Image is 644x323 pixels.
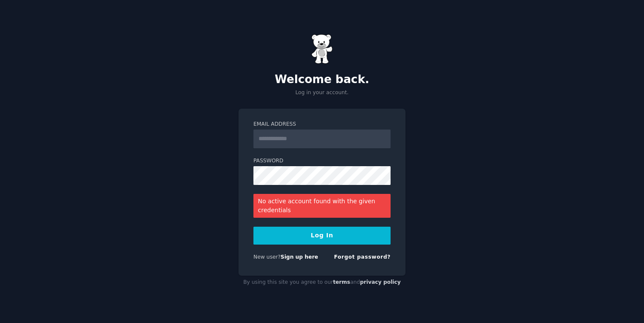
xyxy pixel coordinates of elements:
[334,254,391,260] a: Forgot password?
[239,276,405,289] div: By using this site you agree to our and
[239,73,405,87] h2: Welcome back.
[253,157,391,165] label: Password
[253,254,281,260] span: New user?
[333,279,350,285] a: terms
[239,89,405,97] p: Log in your account.
[281,254,318,260] a: Sign up here
[360,279,401,285] a: privacy policy
[311,34,333,64] img: Gummy Bear
[253,121,391,128] label: Email Address
[253,227,391,245] button: Log In
[253,194,391,218] div: No active account found with the given credentials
